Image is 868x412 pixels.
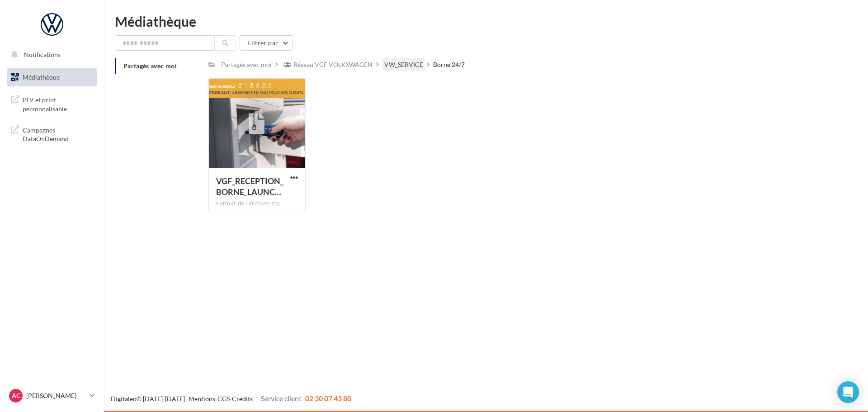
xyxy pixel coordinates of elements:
a: Médiathèque [5,68,99,87]
div: Borne 24/7 [433,60,465,69]
a: AC [PERSON_NAME] [7,387,97,404]
span: Service client [261,394,302,403]
div: Réseau VGF VOLKSWAGEN [293,60,373,69]
button: Filtrer par [240,35,293,51]
div: Médiathèque [115,14,857,28]
div: Partagés avec moi [221,60,272,69]
span: © [DATE]-[DATE] - - - [111,395,351,403]
span: Médiathèque [23,73,60,81]
a: CGS [217,395,230,403]
a: Campagnes DataOnDemand [5,120,99,147]
button: Notifications [5,45,95,64]
div: Open Intercom Messenger [837,381,859,403]
a: Crédits [232,395,253,403]
span: Notifications [24,51,61,58]
div: Format de l'archive: zip [216,199,297,208]
p: [PERSON_NAME] [26,391,86,400]
div: VW_SERVICE [384,60,423,69]
span: 02 30 07 43 80 [305,394,351,403]
a: Digitaleo [111,395,137,403]
span: VGF_RECEPTION_BORNE_LAUNCHPACK [216,176,283,197]
span: AC [12,391,20,400]
span: Partagés avec moi [123,62,177,70]
a: Mentions [189,395,215,403]
span: PLV et print personnalisable [23,94,93,113]
a: PLV et print personnalisable [5,90,99,117]
span: Campagnes DataOnDemand [23,124,93,143]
